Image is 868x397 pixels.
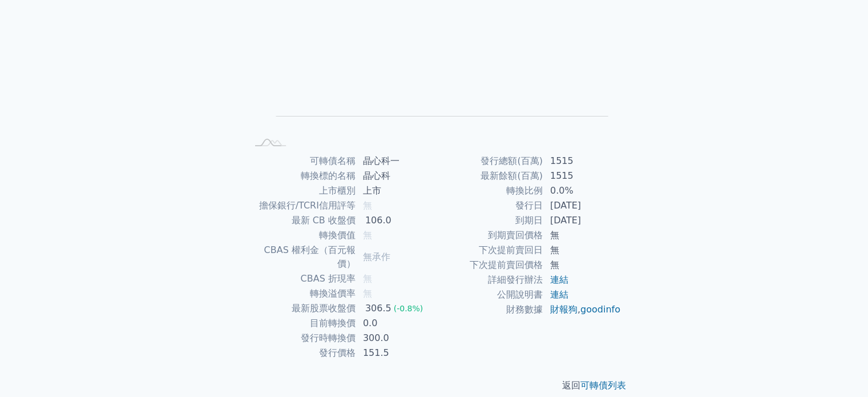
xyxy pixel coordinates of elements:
[434,287,543,302] td: 公開說明書
[363,288,372,299] span: 無
[543,302,621,317] td: ,
[363,200,372,211] span: 無
[363,273,372,284] span: 無
[247,243,356,271] td: CBAS 權利金（百元報價）
[543,154,621,169] td: 1515
[434,258,543,272] td: 下次提前賣回價格
[434,243,543,258] td: 下次提前賣回日
[233,379,635,392] p: 返回
[543,258,621,272] td: 無
[550,289,568,300] a: 連結
[434,302,543,317] td: 財務數據
[434,272,543,287] td: 詳細發行辦法
[434,228,543,243] td: 到期賣回價格
[543,228,621,243] td: 無
[356,346,434,360] td: 151.5
[543,169,621,183] td: 1515
[434,198,543,213] td: 發行日
[356,331,434,346] td: 300.0
[363,302,394,315] div: 306.5
[434,183,543,198] td: 轉換比例
[550,304,578,315] a: 財報狗
[247,198,356,213] td: 擔保銀行/TCRI信用評等
[434,169,543,183] td: 最新餘額(百萬)
[394,304,423,313] span: (-0.8%)
[247,271,356,286] td: CBAS 折現率
[363,251,390,262] span: 無承作
[247,154,356,169] td: 可轉債名稱
[580,380,626,391] a: 可轉債列表
[247,228,356,243] td: 轉換價值
[363,230,372,240] span: 無
[247,316,356,331] td: 目前轉換價
[543,183,621,198] td: 0.0%
[356,316,434,331] td: 0.0
[434,154,543,169] td: 發行總額(百萬)
[543,198,621,213] td: [DATE]
[247,346,356,360] td: 發行價格
[356,169,434,183] td: 晶心科
[247,183,356,198] td: 上市櫃別
[247,331,356,346] td: 發行時轉換價
[356,154,434,169] td: 晶心科一
[434,213,543,228] td: 到期日
[356,183,434,198] td: 上市
[363,214,394,227] div: 106.0
[247,301,356,316] td: 最新股票收盤價
[543,243,621,258] td: 無
[550,274,568,285] a: 連結
[247,213,356,228] td: 最新 CB 收盤價
[247,169,356,183] td: 轉換標的名稱
[580,304,620,315] a: goodinfo
[247,286,356,301] td: 轉換溢價率
[543,213,621,228] td: [DATE]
